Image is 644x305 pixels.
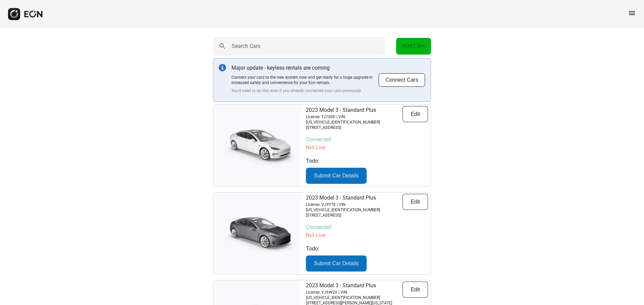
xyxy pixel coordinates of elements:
span: menu [628,9,636,17]
p: License: TJ7S9D | VIN: [US_VEHICLE_IDENTIFICATION_NUMBER] [306,114,402,125]
label: Search Cars [232,42,260,50]
p: Connect your cars to the new system now and get ready for a huge upgrade in increased safety and ... [231,75,378,85]
img: car [213,212,301,255]
button: Edit [402,106,428,122]
p: Connected [306,223,428,231]
button: Submit Car Details [306,255,367,272]
p: Connected [306,136,428,144]
button: Edit [402,194,428,210]
p: [STREET_ADDRESS] [306,213,402,218]
p: 2023 Model 3 - Standard Plus [306,106,402,114]
button: Submit Car Details [306,168,367,184]
img: info [219,64,226,71]
p: Todo: [306,157,428,165]
p: Todo: [306,245,428,253]
p: License: VJ9Y7E | VIN: [US_VEHICLE_IDENTIFICATION_NUMBER] [306,202,402,213]
p: You'll need to do this even if you already connected your cars previously. [231,88,378,93]
p: 2023 Model 3 - Standard Plus [306,194,402,202]
p: Not Live [306,231,428,239]
p: License: VJ6W2X | VIN: [US_VEHICLE_IDENTIFICATION_NUMBER] [306,290,402,300]
button: Edit [402,282,428,298]
button: Connect Cars [378,73,425,87]
p: 2023 Model 3 - Standard Plus [306,282,402,290]
img: car [213,124,301,167]
p: [STREET_ADDRESS] [306,125,402,130]
p: Major update - keyless rentals are coming [231,64,378,72]
p: Not Live [306,144,428,152]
